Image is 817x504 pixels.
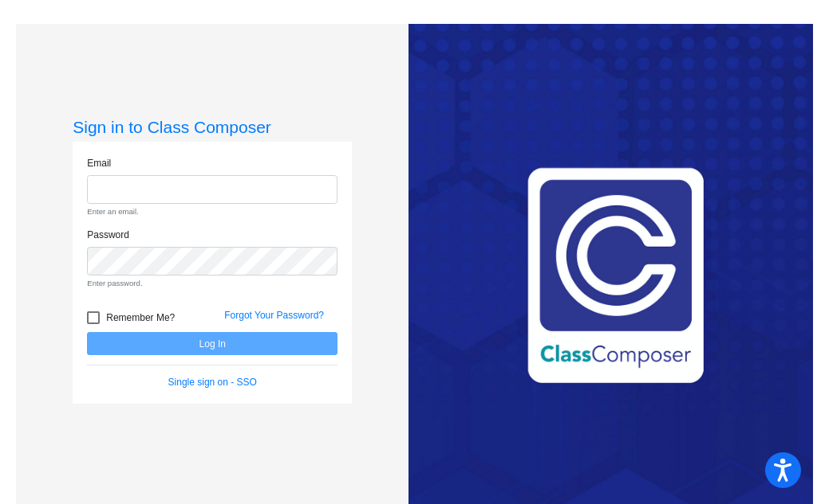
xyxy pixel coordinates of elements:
[87,332,337,355] button: Log In
[168,377,257,388] a: Single sign on - SSO
[87,156,111,170] label: Email
[224,310,324,321] a: Forgot Your Password?
[106,308,175,327] span: Remember Me?
[87,228,129,242] label: Password
[87,278,337,289] small: Enter password.
[87,206,337,217] small: Enter an email.
[73,117,352,137] h3: Sign in to Class Composer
